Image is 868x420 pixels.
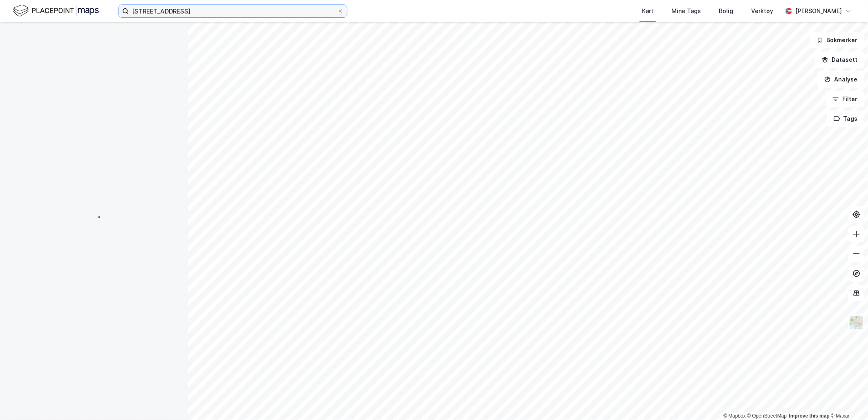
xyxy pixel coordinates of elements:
[671,6,701,16] div: Mine Tags
[751,6,773,16] div: Verktøy
[825,91,865,107] button: Filter
[827,111,865,127] button: Tags
[723,413,746,419] a: Mapbox
[815,52,865,68] button: Datasett
[817,71,865,88] button: Analyse
[795,6,842,16] div: [PERSON_NAME]
[719,6,733,16] div: Bolig
[13,4,99,18] img: logo.f888ab2527a4732fd821a326f86c7f29.svg
[129,5,337,17] input: Søk på adresse, matrikkel, gårdeiere, leietakere eller personer
[747,413,787,419] a: OpenStreetMap
[87,210,101,223] img: spinner.a6d8c91a73a9ac5275cf975e30b51cfb.svg
[642,6,653,16] div: Kart
[827,381,868,420] iframe: Chat Widget
[810,32,865,48] button: Bokmerker
[789,413,830,419] a: Improve this map
[849,315,864,330] img: Z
